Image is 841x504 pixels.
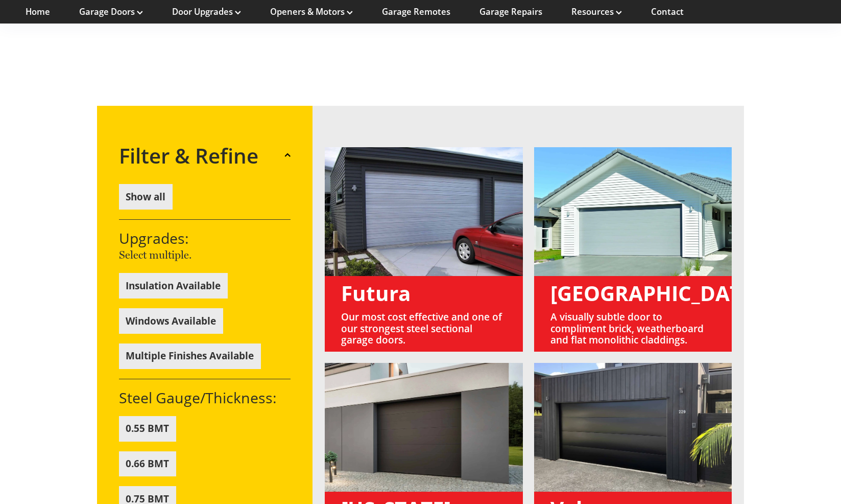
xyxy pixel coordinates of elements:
[119,416,176,442] button: 0.55 BMT
[270,6,353,17] a: Openers & Motors
[119,343,261,369] button: Multiple Finishes Available
[119,273,228,299] button: Insulation Available
[119,389,291,406] h3: Steel Gauge/Thickness:
[119,308,223,334] button: Windows Available
[119,451,176,477] button: 0.66 BMT
[382,6,450,17] a: Garage Remotes
[79,6,143,17] a: Garage Doors
[172,6,241,17] a: Door Upgrades
[479,6,542,17] a: Garage Repairs
[119,184,173,210] button: Show all
[119,144,258,168] h2: Filter & Refine
[26,6,50,17] a: Home
[119,230,291,247] h3: Upgrades:
[119,247,291,263] p: Select multiple.
[651,6,684,17] a: Contact
[571,6,622,17] a: Resources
